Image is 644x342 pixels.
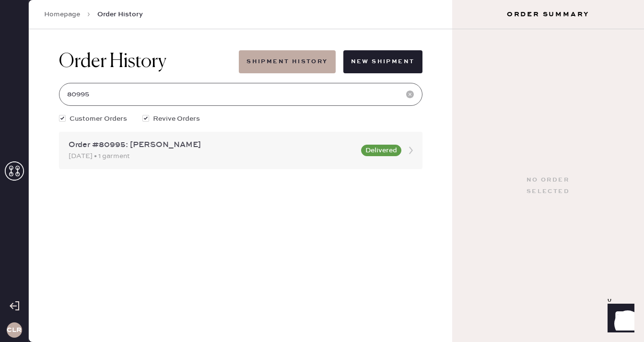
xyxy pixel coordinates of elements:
[69,151,355,161] div: [DATE] • 1 garment
[59,83,422,106] input: Search by order number, customer name, email or phone number
[239,50,335,73] button: Shipment History
[598,299,640,340] iframe: Front Chat
[343,50,422,73] button: New Shipment
[44,10,80,19] a: Homepage
[69,139,355,151] div: Order #80995: [PERSON_NAME]
[452,10,644,19] h3: Order Summary
[70,114,127,124] span: Customer Orders
[527,174,570,197] div: No order selected
[59,50,166,73] h1: Order History
[7,327,22,333] h3: CLR
[361,145,401,156] button: Delivered
[97,10,143,19] span: Order History
[153,114,200,124] span: Revive Orders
